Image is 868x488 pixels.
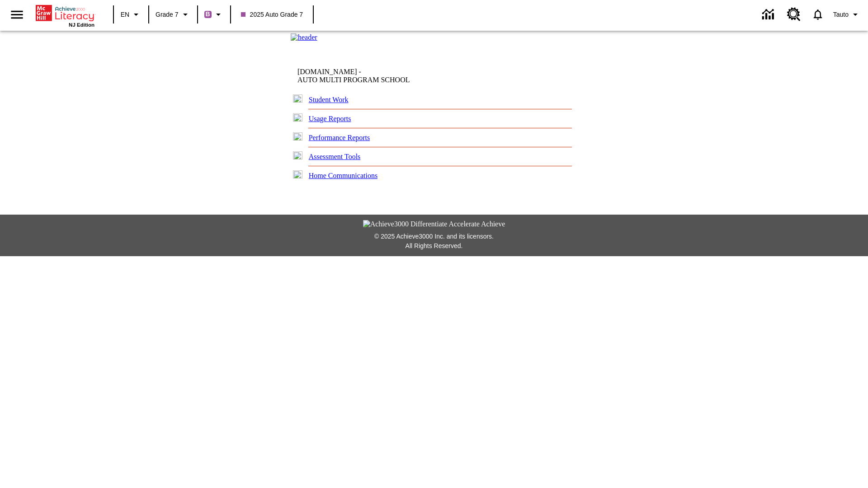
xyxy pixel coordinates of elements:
[309,115,351,122] a: Usage Reports
[293,170,302,178] img: plus.gif
[36,3,94,28] div: Home
[293,113,302,122] img: plus.gif
[782,2,806,27] a: Resource Center, Will open in new tab
[297,76,410,84] nobr: AUTO MULTI PROGRAM SCHOOL
[297,68,464,84] td: [DOMAIN_NAME] -
[117,6,146,23] button: Language: EN, Select a language
[121,10,129,19] span: EN
[69,22,94,28] span: NJ Edition
[241,10,303,19] span: 2025 Auto Grade 7
[757,2,782,27] a: Data Center
[833,10,849,19] span: Tauto
[293,151,302,160] img: plus.gif
[309,153,361,160] a: Assessment Tools
[363,220,505,228] img: Achieve3000 Differentiate Accelerate Achieve
[293,132,302,141] img: plus.gif
[156,10,179,19] span: Grade 7
[309,172,377,179] a: Home Communications
[152,6,194,23] button: Grade: Grade 7, Select a grade
[291,33,317,42] img: header
[206,9,210,20] span: B
[806,3,830,26] a: Notifications
[201,6,227,23] button: Boost Class color is purple. Change class color
[830,6,864,23] button: Profile/Settings
[4,1,30,28] button: Open side menu
[309,134,370,141] a: Performance Reports
[309,96,349,103] a: Student Work
[293,94,302,103] img: plus.gif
